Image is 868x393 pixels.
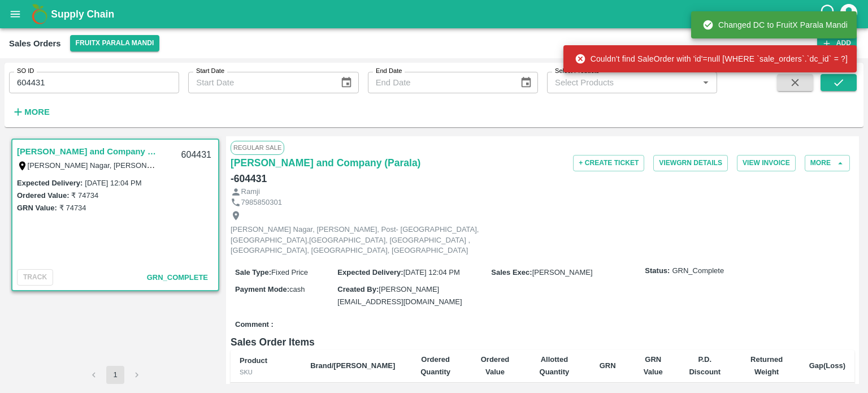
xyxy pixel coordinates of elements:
b: Product [240,356,267,365]
button: + Create Ticket [573,155,644,171]
a: [PERSON_NAME] and Company (Parala) [231,155,420,171]
b: Brand/[PERSON_NAME] [310,361,395,370]
button: Choose date [336,72,357,93]
input: End Date [368,72,511,93]
img: logo [28,3,51,25]
span: [PERSON_NAME] [532,268,593,277]
b: Allotted Quantity [540,355,570,376]
span: [PERSON_NAME][EMAIL_ADDRESS][DOMAIN_NAME] [337,285,462,306]
span: Fixed Price [271,268,308,277]
h6: Sales Order Items [231,334,854,350]
label: Comment : [235,319,274,330]
b: Supply Chain [51,8,114,20]
div: Changed DC to FruitX Parala Mandi [702,15,848,35]
span: GRN_Complete [672,266,724,277]
div: 604431 [175,142,218,169]
nav: pagination navigation [83,366,147,384]
label: End Date [376,67,402,76]
label: Ordered Value: [17,191,69,200]
b: Returned Weight [750,355,783,376]
div: SKU [240,367,292,377]
label: Select Products [555,67,599,76]
p: [PERSON_NAME] Nagar, [PERSON_NAME], Post- [GEOGRAPHIC_DATA], [GEOGRAPHIC_DATA],[GEOGRAPHIC_DATA],... [231,224,485,256]
label: Created By : [337,285,379,293]
label: Start Date [196,67,224,76]
button: Open [698,75,713,90]
label: Payment Mode : [235,285,289,293]
div: Sales Orders [9,36,61,51]
b: Ordered Quantity [420,355,450,376]
b: Gap(Loss) [809,361,845,370]
p: 7985850301 [241,197,282,208]
span: Regular Sale [231,141,284,154]
label: [DATE] 12:04 PM [85,179,141,187]
button: open drawer [2,1,28,27]
div: account of current user [839,2,859,26]
span: [DATE] 12:04 PM [403,268,460,277]
button: page 1 [106,366,124,384]
h6: - 604431 [231,171,267,187]
label: ₹ 74734 [59,204,86,212]
label: Sales Exec : [491,268,532,277]
b: GRN [600,361,616,370]
label: Expected Delivery : [337,268,403,277]
strong: More [24,107,50,116]
button: ViewGRN Details [653,155,728,171]
p: Ramji [241,187,260,197]
button: View Invoice [737,155,796,171]
span: cash [289,285,305,293]
span: GRN_Complete [147,273,208,282]
label: GRN Value: [17,204,57,212]
b: GRN Value [644,355,663,376]
label: [PERSON_NAME] Nagar, [PERSON_NAME], Post- [GEOGRAPHIC_DATA], [GEOGRAPHIC_DATA],[GEOGRAPHIC_DATA],... [28,161,757,170]
label: Sale Type : [235,268,271,277]
b: Ordered Value [481,355,510,376]
button: Choose date [515,72,537,93]
label: ₹ 74734 [71,191,98,200]
label: Status: [645,266,670,277]
a: [PERSON_NAME] and Company (Parala) [17,144,158,159]
div: customer-support [819,4,839,24]
label: SO ID [17,67,34,76]
div: Couldn't find SaleOrder with 'id'=null [WHERE `sale_orders`.`dc_id` = ?] [575,49,848,69]
label: Expected Delivery : [17,179,83,187]
input: Enter SO ID [9,72,179,93]
button: More [805,155,850,171]
a: Supply Chain [51,6,819,22]
input: Select Products [550,75,695,90]
button: Select DC [70,35,160,51]
b: P.D. Discount [689,355,721,376]
button: More [9,102,53,122]
input: Start Date [188,72,331,93]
